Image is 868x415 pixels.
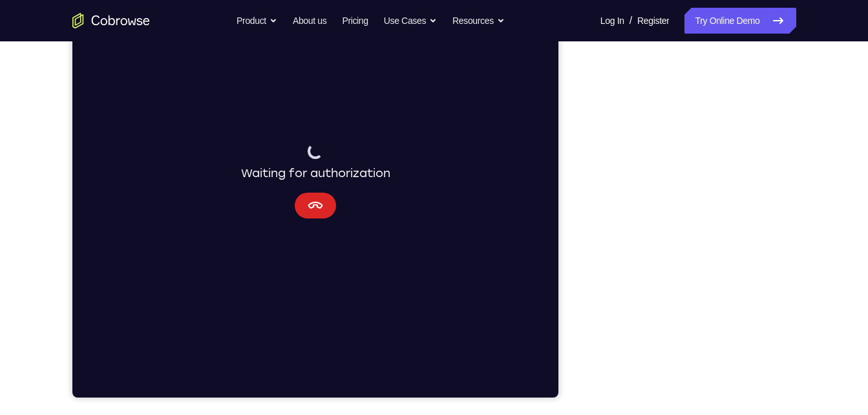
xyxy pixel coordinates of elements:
div: Waiting for authorization [169,179,318,218]
button: Cancel [222,228,264,254]
span: / [630,13,632,28]
a: Pricing [342,8,368,34]
a: About us [293,8,326,34]
button: Product [237,8,277,34]
button: Resources [452,8,505,34]
a: Go to the home page [72,13,150,28]
a: Log In [600,8,624,34]
a: Try Online Demo [684,8,796,34]
button: Use Cases [384,8,437,34]
a: Register [637,8,669,34]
